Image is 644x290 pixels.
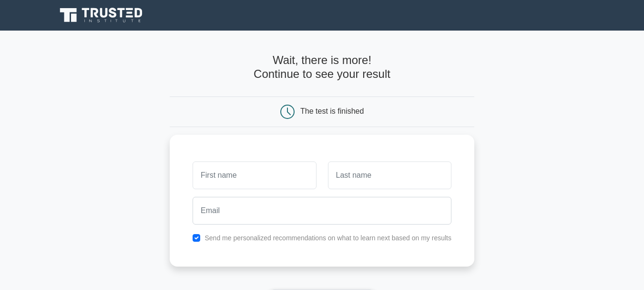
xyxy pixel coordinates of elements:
[193,161,316,189] input: First name
[328,161,451,189] input: Last name
[300,107,364,115] div: The test is finished
[193,197,451,225] input: Email
[204,234,451,242] label: Send me personalized recommendations on what to learn next based on my results
[170,54,474,81] h4: Wait, there is more! Continue to see your result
